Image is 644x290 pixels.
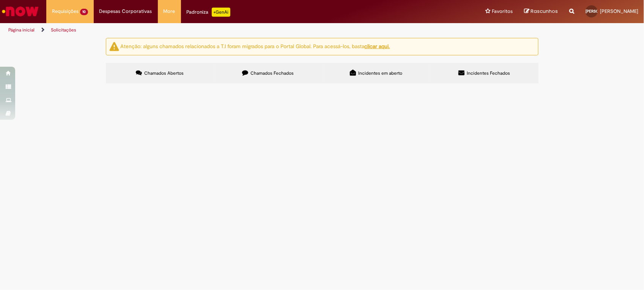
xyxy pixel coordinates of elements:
[1,4,40,19] img: ServiceNow
[524,8,558,15] a: Rascunhos
[164,8,175,15] span: More
[51,27,76,33] a: Solicitações
[6,23,424,37] ul: Trilhas de página
[121,43,390,50] ng-bind-html: Atenção: alguns chamados relacionados a T.I foram migrados para o Portal Global. Para acessá-los,...
[467,70,510,76] span: Incidentes Fechados
[250,70,294,76] span: Chamados Fechados
[531,8,558,15] span: Rascunhos
[212,8,230,17] p: +GenAi
[492,8,513,15] span: Favoritos
[365,43,390,50] a: clicar aqui.
[8,27,35,33] a: Página inicial
[144,70,184,76] span: Chamados Abertos
[358,70,402,76] span: Incidentes em aberto
[600,8,638,14] span: [PERSON_NAME]
[80,9,88,15] span: 10
[187,8,230,17] div: Padroniza
[99,8,152,15] span: Despesas Corporativas
[586,9,615,14] span: [PERSON_NAME]
[52,8,79,15] span: Requisições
